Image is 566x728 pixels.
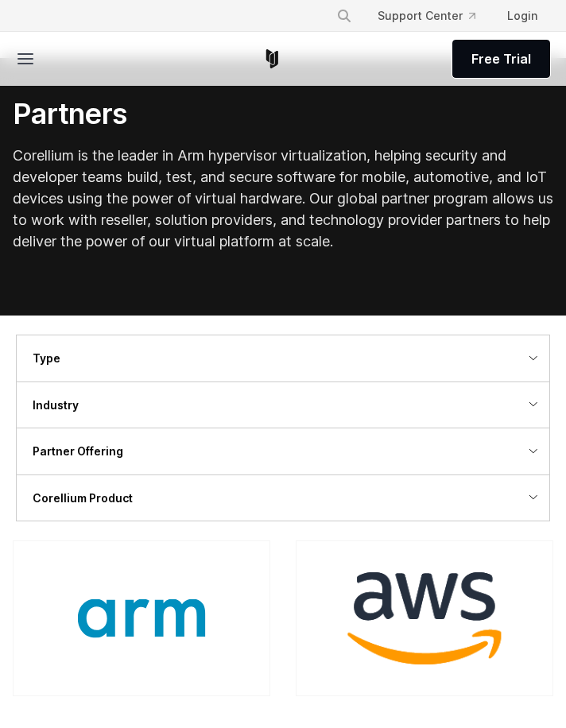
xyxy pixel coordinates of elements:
[33,491,133,505] strong: Corellium Product
[471,49,531,68] span: Free Trial
[330,2,359,30] button: Search
[13,96,553,132] h1: Partners
[33,351,60,365] strong: Type
[262,49,282,68] a: Corellium Home
[33,398,79,412] strong: Industry
[494,2,550,30] a: Login
[13,145,553,252] p: Corellium is the leader in Arm hypervisor virtualization, helping security and developer teams bu...
[296,540,553,696] a: AWS
[33,444,123,458] strong: Partner Offering
[347,572,501,664] img: AWS
[452,40,550,78] a: Free Trial
[78,599,206,638] img: ARM
[13,540,270,696] a: ARM
[324,2,550,30] div: Navigation Menu
[365,2,488,30] a: Support Center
